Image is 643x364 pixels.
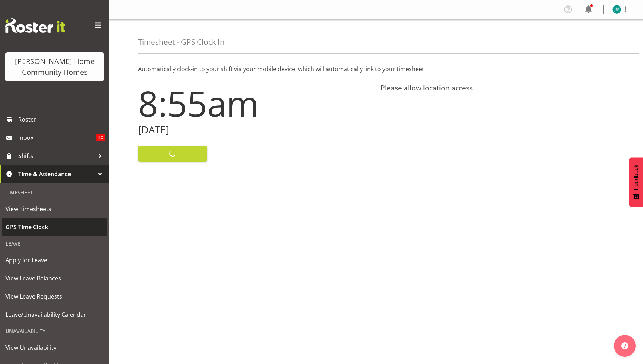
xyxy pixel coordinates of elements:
span: Inbox [18,132,96,143]
span: Apply for Leave [5,255,104,266]
div: Unavailability [2,324,107,339]
span: View Unavailability [5,342,104,353]
span: Feedback [633,165,639,190]
span: View Timesheets [5,203,104,214]
a: View Leave Requests [2,287,107,306]
span: Time & Attendance [18,169,95,179]
img: johanna-molina8557.jpg [612,5,621,14]
img: help-xxl-2.png [621,342,628,349]
div: Timesheet [2,185,107,200]
a: View Leave Balances [2,269,107,287]
span: Shifts [18,150,95,161]
h4: Timesheet - GPS Clock In [138,38,225,46]
a: View Timesheets [2,200,107,218]
span: Roster [18,114,105,125]
span: 20 [96,134,105,141]
a: View Unavailability [2,339,107,357]
p: Automatically clock-in to your shift via your mobile device, which will automatically link to you... [138,65,614,73]
span: View Leave Requests [5,291,104,302]
div: [PERSON_NAME] Home Community Homes [13,56,96,78]
h4: Please allow location access [381,84,614,92]
a: GPS Time Clock [2,218,107,236]
div: Leave [2,236,107,251]
span: Leave/Unavailability Calendar [5,309,104,320]
a: Leave/Unavailability Calendar [2,306,107,324]
span: View Leave Balances [5,273,104,284]
img: Rosterit website logo [5,18,65,33]
h2: [DATE] [138,124,372,136]
a: Apply for Leave [2,251,107,269]
h1: 8:55am [138,84,372,123]
span: GPS Time Clock [5,222,104,232]
button: Feedback - Show survey [629,157,643,207]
